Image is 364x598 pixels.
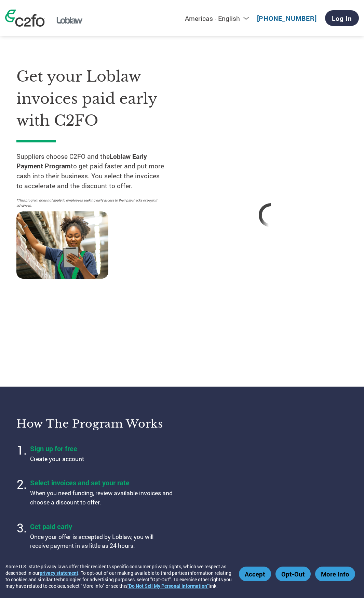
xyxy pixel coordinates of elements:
[16,66,173,132] h1: Get your Loblaw invoices paid early with C2FO
[16,152,173,191] p: Suppliers choose C2FO and the to get paid faster and put more cash into their business. You selec...
[5,563,235,589] div: Some U.S. state privacy laws offer their residents specific consumer privacy rights, which we res...
[30,455,174,463] p: Create your account
[127,583,208,589] a: "Do Not Sell My Personal Information"
[30,478,174,487] h4: Select invoices and set your rate
[5,10,45,27] img: c2fo logo
[40,570,78,576] a: privacy statement
[275,567,311,581] button: Opt-Out
[30,532,174,551] p: Once your offer is accepted by Loblaw, you will receive payment in as little as 24 hours.
[16,417,174,431] h3: How the program works
[30,522,174,531] h4: Get paid early
[30,444,174,453] h4: Sign up for free
[315,567,355,581] button: More Info
[16,198,166,208] p: *This program does not apply to employees seeking early access to their paychecks or payroll adva...
[239,567,271,581] button: Accept
[325,10,359,26] a: Log In
[16,211,108,279] img: supply chain worker
[257,14,317,23] a: [PHONE_NUMBER]
[55,14,84,27] img: Loblaw
[30,489,174,507] p: When you need funding, review available invoices and choose a discount to offer.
